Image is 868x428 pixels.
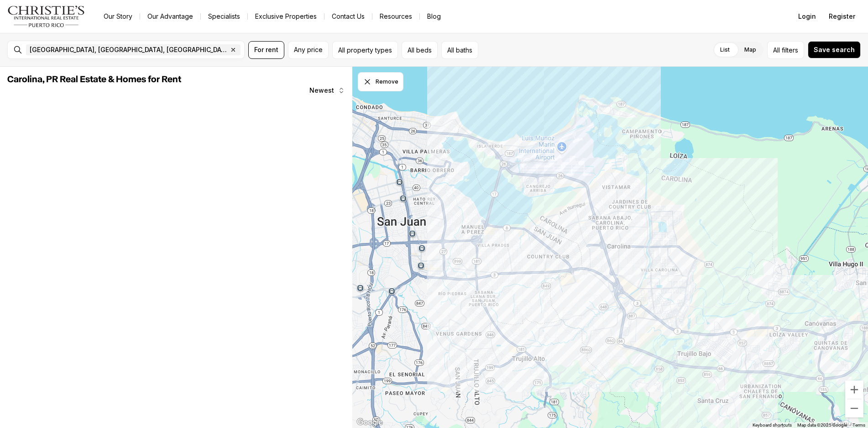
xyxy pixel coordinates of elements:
[201,10,247,23] a: Specialists
[773,45,780,55] span: All
[358,72,403,91] button: Dismiss drawing
[793,7,821,26] button: Login
[309,87,334,94] span: Newest
[420,10,448,23] a: Blog
[324,10,372,23] button: Contact Us
[30,46,228,53] span: [GEOGRAPHIC_DATA], [GEOGRAPHIC_DATA], [GEOGRAPHIC_DATA]
[441,41,478,59] button: All baths
[294,46,323,53] span: Any price
[808,41,861,58] button: Save search
[304,81,350,100] button: Newest
[7,5,85,27] img: logo
[782,45,798,55] span: filters
[140,10,200,23] a: Our Advantage
[7,75,181,84] span: Carolina, PR Real Estate & Homes for Rent
[814,46,855,53] span: Save search
[254,46,278,53] span: For rent
[767,41,804,59] button: Allfilters
[737,42,763,58] label: Map
[823,7,861,26] button: Register
[96,10,140,23] a: Our Story
[713,42,737,58] label: List
[248,10,324,23] a: Exclusive Properties
[332,41,398,59] button: All property types
[829,13,855,20] span: Register
[372,10,419,23] a: Resources
[402,41,438,59] button: All beds
[248,41,284,59] button: For rent
[798,13,816,20] span: Login
[288,41,329,59] button: Any price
